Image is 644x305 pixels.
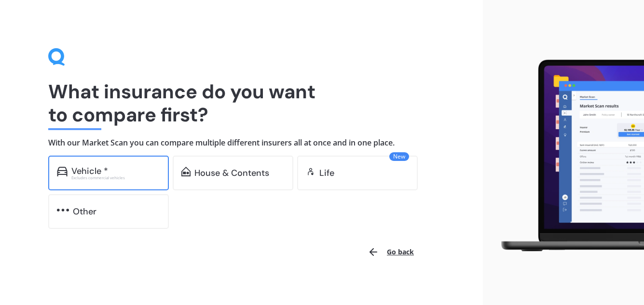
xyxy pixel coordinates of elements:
div: House & Contents [194,168,269,178]
div: Life [319,168,334,178]
h1: What insurance do you want to compare first? [48,80,435,126]
h4: With our Market Scan you can compare multiple different insurers all at once and in one place. [48,138,435,148]
span: New [389,152,409,161]
img: laptop.webp [491,55,644,256]
img: car.f15378c7a67c060ca3f3.svg [57,167,68,176]
div: Excludes commercial vehicles [71,176,160,180]
img: life.f720d6a2d7cdcd3ad642.svg [306,167,315,176]
img: other.81dba5aafe580aa69f38.svg [57,205,69,215]
img: home-and-contents.b802091223b8502ef2dd.svg [181,167,191,176]
div: Other [73,207,96,216]
div: Vehicle * [71,166,108,176]
button: Go back [362,240,420,264]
